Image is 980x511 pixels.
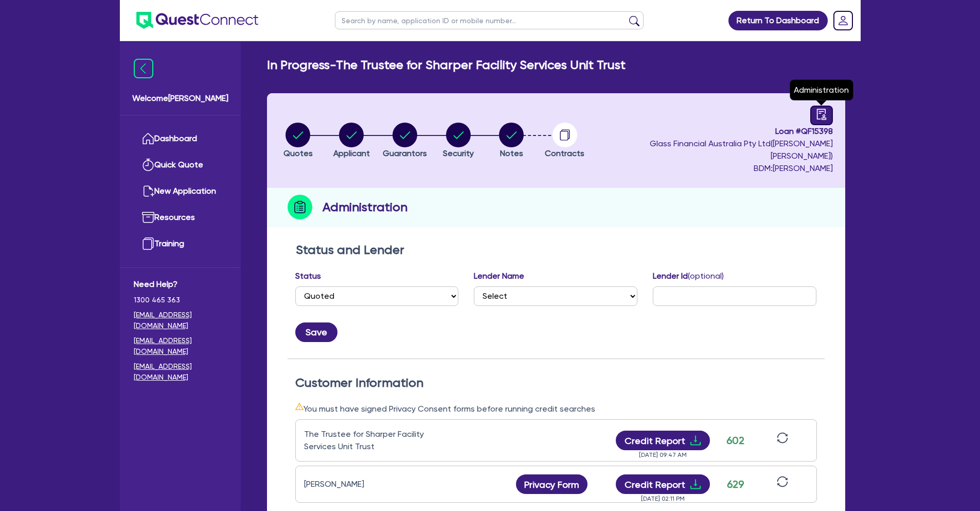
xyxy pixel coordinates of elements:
[295,402,817,415] div: You must have signed Privacy Consent forms before running credit searches
[267,58,626,73] h2: In Progress - The Trustee for Sharper Facility Services Unit Trust
[134,59,153,78] img: icon-menu-close
[134,231,227,257] a: Training
[545,148,584,158] span: Contracts
[774,432,791,450] button: sync
[134,361,227,383] a: [EMAIL_ADDRESS][DOMAIN_NAME]
[134,178,227,205] a: New Application
[295,376,817,390] h2: Customer Information
[134,126,227,152] a: Dashboard
[136,12,258,29] img: quest-connect-logo-blue
[295,322,337,342] button: Save
[288,195,312,219] img: step-icon
[474,270,524,282] label: Lender Name
[382,122,427,160] button: Guarantors
[516,474,588,494] button: Privacy Form
[790,80,853,100] div: Administration
[142,237,154,250] img: training
[304,478,433,490] div: [PERSON_NAME]
[295,402,304,411] span: warning
[333,122,370,160] button: Applicant
[323,198,407,216] h2: Administration
[728,11,828,30] a: Return To Dashboard
[442,122,474,160] button: Security
[774,475,791,493] button: sync
[443,148,474,158] span: Security
[142,159,154,171] img: quick-quote
[134,295,227,305] span: 1300 465 363
[777,476,788,487] span: sync
[723,433,749,448] div: 602
[616,431,710,450] button: Credit Reportdownload
[653,270,724,282] label: Lender Id
[134,310,227,331] a: [EMAIL_ADDRESS][DOMAIN_NAME]
[134,205,227,231] a: Resources
[594,125,833,138] span: Loan # QF15398
[283,148,313,158] span: Quotes
[132,92,228,105] span: Welcome [PERSON_NAME]
[333,148,370,158] span: Applicant
[544,122,585,160] button: Contracts
[816,109,827,120] span: audit
[283,122,313,160] button: Quotes
[830,7,857,34] a: Dropdown toggle
[689,478,702,490] span: download
[142,211,154,224] img: resources
[134,152,227,178] a: Quick Quote
[689,434,702,447] span: download
[134,335,227,357] a: [EMAIL_ADDRESS][DOMAIN_NAME]
[142,185,154,197] img: new-application
[335,11,644,29] input: Search by name, application ID or mobile number...
[134,278,227,291] span: Need Help?
[296,243,816,258] h2: Status and Lender
[304,428,433,453] div: The Trustee for Sharper Facility Services Unit Trust
[650,139,833,161] span: Glass Financial Australia Pty Ltd ( [PERSON_NAME] [PERSON_NAME] )
[616,474,710,494] button: Credit Reportdownload
[688,271,724,281] span: (optional)
[498,122,524,160] button: Notes
[723,476,749,492] div: 629
[594,162,833,175] span: BDM: [PERSON_NAME]
[295,270,321,282] label: Status
[500,148,523,158] span: Notes
[777,432,788,444] span: sync
[383,148,427,158] span: Guarantors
